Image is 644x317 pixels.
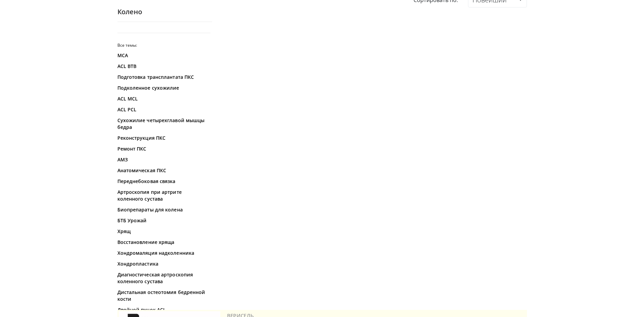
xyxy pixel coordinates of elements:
[117,206,209,213] a: Биопрепараты для колена
[117,250,195,256] font: Хондромаляция надколенника
[117,52,128,59] font: МСА
[117,217,209,224] a: БТБ Урожай
[117,85,209,91] a: Подколенное сухожилие
[117,307,166,313] font: Двойной пучок ACL
[117,135,166,141] font: Реконструкция ПКС
[117,289,209,302] a: Дистальная остеотомия бедренной кости
[117,156,128,163] font: АМЗ
[117,261,158,267] font: Хондропластика
[117,145,147,152] font: Ремонт ПКС
[117,261,209,267] a: Хондропластика
[117,228,209,235] a: Хрящ
[117,63,137,69] font: ACL BTB
[117,7,142,16] font: Колено
[117,228,131,234] font: Хрящ
[117,95,209,102] a: ACL MCL
[117,106,209,113] a: ACL PCL
[117,271,209,285] a: Диагностическая артроскопия коленного сустава
[117,239,209,246] a: Восстановление хряща
[117,178,176,184] font: Переднебоковая связка
[117,135,209,141] a: Реконструкция ПКС
[117,271,193,285] font: Диагностическая артроскопия коленного сустава
[117,189,209,202] a: Артроскопия при артрите коленного сустава
[117,178,209,185] a: Переднебоковая связка
[117,206,183,213] font: Биопрепараты для колена
[117,239,175,245] font: Восстановление хряща
[117,85,179,91] font: Подколенное сухожилие
[117,74,194,80] font: Подготовка трансплантата ПКС
[117,42,137,48] font: Все темы:
[117,250,209,256] a: Хондромаляция надколенника
[117,117,209,131] a: Сухожилие четырехглавой мышцы бедра
[117,145,209,152] a: Ремонт ПКС
[117,167,209,174] a: Анатомическая ПКС
[117,117,205,130] font: Сухожилие четырехглавой мышцы бедра
[117,156,209,163] a: АМЗ
[117,189,182,202] font: Артроскопия при артрите коленного сустава
[117,52,209,59] a: МСА
[117,167,166,174] font: Анатомическая ПКС
[117,95,138,102] font: ACL MCL
[117,217,147,224] font: БТБ Урожай
[117,106,137,113] font: ACL PCL
[117,289,205,302] font: Дистальная остеотомия бедренной кости
[117,63,209,70] a: ACL BTB
[117,307,209,313] a: Двойной пучок ACL
[117,74,209,81] a: Подготовка трансплантата ПКС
